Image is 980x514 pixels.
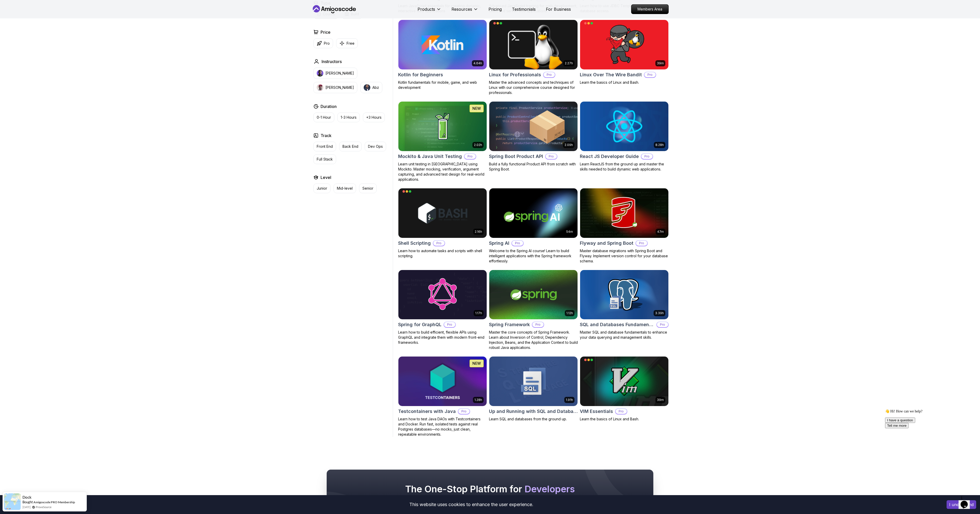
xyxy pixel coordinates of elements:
p: 2.27h [565,61,573,65]
h2: VIM Essentials [580,408,613,415]
p: Products [418,6,435,12]
button: Mid-level [334,183,356,193]
button: Resources [451,6,478,16]
a: Shell Scripting card2.16hShell ScriptingProLearn how to automate tasks and scripts with shell scr... [398,188,487,259]
a: Kotlin for Beginners card4.64hKotlin for BeginnersKotlin fundamentals for mobile, game, and web d... [398,20,487,90]
p: 2.09h [565,143,573,147]
p: 54m [566,230,573,234]
button: 1-3 Hours [337,113,360,122]
h2: SQL and Databases Fundamentals [580,321,654,328]
a: For Business [546,6,571,12]
p: 2.16h [475,230,482,234]
h2: React JS Developer Guide [580,153,639,160]
p: Pro [464,154,476,159]
p: 1-3 Hours [341,115,357,120]
p: Free [347,41,354,46]
a: Spring for GraphQL card1.17hSpring for GraphQLProLearn how to build efficient, flexible APIs usin... [398,270,487,345]
p: Pro [433,241,445,246]
button: Full Stack [313,154,336,164]
p: 1.12h [566,311,573,315]
img: Spring Boot Product API card [489,102,578,151]
img: Linux Over The Wire Bandit card [580,20,668,69]
a: VIM Essentials card39mVIM EssentialsProLearn the basics of Linux and Bash. [580,356,669,422]
p: Pro [636,241,647,246]
img: Spring for GraphQL card [398,270,487,320]
p: Learn how to automate tasks and scripts with shell scripting. [398,248,487,259]
img: VIM Essentials card [580,357,668,406]
a: Amigoscode PRO Membership [33,500,75,504]
button: Front End [313,142,336,151]
p: Pro [458,409,470,414]
img: instructor img [317,70,323,77]
p: Back End [342,144,358,149]
span: 👋 Hi! How can we help? [2,2,39,6]
p: Build a fully functional Product API from scratch with Spring Boot. [489,162,578,172]
h2: Price [321,29,330,35]
a: Testimonials [512,6,536,12]
h2: Spring Boot Product API [489,153,543,160]
p: NEW [472,106,481,111]
button: Pro [313,38,333,48]
img: Linux for Professionals card [489,20,578,69]
button: 0-1 Hour [313,113,334,122]
iframe: chat widget [959,494,975,509]
h2: Spring Framework [489,321,530,328]
img: Up and Running with SQL and Databases card [489,357,578,406]
iframe: chat widget [883,407,975,491]
h2: Track [321,132,332,139]
p: 8.28h [655,143,664,147]
img: Spring AI card [487,187,580,239]
h2: The One-Stop Platform for [404,484,576,494]
p: Learn ReactJS from the ground up and master the skills needed to build dynamic web applications. [580,162,669,172]
a: Linux for Professionals card2.27hLinux for ProfessionalsProMaster the advanced concepts and techn... [489,20,578,95]
a: ProveSource [36,505,52,509]
p: Learn how to build efficient, flexible APIs using GraphQL and integrate them with modern front-en... [398,330,487,345]
p: Learn how to test Java DAOs with Testcontainers and Docker. Run fast, isolated tests against real... [398,417,487,437]
img: instructor img [317,84,323,91]
a: Testcontainers with Java card1.28hNEWTestcontainers with JavaProLearn how to test Java DAOs with ... [398,356,487,437]
img: instructor img [364,84,370,91]
p: 3.39h [655,311,664,315]
h2: Mockito & Java Unit Testing [398,153,462,160]
p: 39m [657,398,664,402]
p: 1.17h [475,311,482,315]
button: Accept cookies [947,500,976,509]
p: 1.91h [566,398,573,402]
p: Learn unit testing in [GEOGRAPHIC_DATA] using Mockito. Master mocking, verification, argument cap... [398,162,487,182]
p: Pro [616,409,627,414]
p: Pro [644,72,656,77]
span: Developers [524,483,575,495]
h2: Testcontainers with Java [398,408,456,415]
p: Pro [512,241,523,246]
button: instructor img[PERSON_NAME] [313,82,357,93]
a: Spring Framework card1.12hSpring FrameworkProMaster the core concepts of Spring Framework. Learn ... [489,270,578,350]
p: Members Area [631,5,668,14]
a: Mockito & Java Unit Testing card2.02hNEWMockito & Java Unit TestingProLearn unit testing in [GEOG... [398,101,487,182]
h2: Linux Over The Wire Bandit [580,71,642,78]
p: Mid-level [337,186,353,191]
p: 4.64h [473,61,482,65]
p: Master database migrations with Spring Boot and Flyway. Implement version control for your databa... [580,248,669,264]
p: Pro [544,72,555,77]
p: [PERSON_NAME] [325,71,354,76]
p: +3 Hours [366,115,382,120]
p: 0-1 Hour [317,115,331,120]
p: Junior [317,186,327,191]
button: Tell me more [2,16,26,21]
p: Pro [532,322,544,327]
a: Pricing [488,6,502,12]
button: Dev Ops [365,142,386,151]
h2: Duration [321,103,337,109]
button: I have a question [2,10,32,16]
span: Bought [22,500,33,504]
a: Members Area [631,4,669,14]
h2: Spring AI [489,240,509,247]
p: Full Stack [317,157,333,162]
h2: Up and Running with SQL and Databases [489,408,578,415]
div: 👋 Hi! How can we help?I have a questionTell me more [2,2,94,21]
h2: Instructors [322,58,342,65]
p: Front End [317,144,333,149]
